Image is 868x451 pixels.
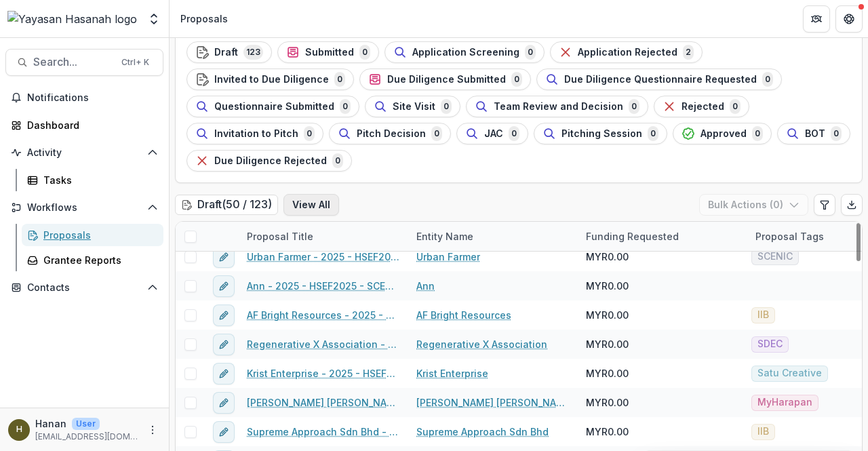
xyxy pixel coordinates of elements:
[683,45,694,60] span: 2
[239,222,408,251] div: Proposal Title
[5,197,163,218] button: Open Workflows
[586,308,629,322] span: MYR0.00
[359,45,370,60] span: 0
[831,126,842,141] span: 0
[214,101,334,113] span: Questionnaire Submitted
[22,249,163,271] a: Grantee Reports
[393,101,435,113] span: Site Visit
[213,305,235,326] button: edit
[408,222,578,251] div: Entity Name
[416,395,570,410] a: [PERSON_NAME] [PERSON_NAME] BIN CHE [PERSON_NAME]
[456,123,528,144] button: JAC0
[247,279,400,293] a: Ann - 2025 - HSEF2025 - SCENIC (1)
[43,253,153,267] div: Grantee Reports
[835,5,863,33] button: Get Help
[494,101,623,113] span: Team Review and Decision
[814,194,835,216] button: Edit table settings
[654,96,749,117] button: Rejected0
[247,250,400,264] a: Urban Farmer - 2025 - HSEF2025 - SCENIC
[247,366,400,380] a: Krist Enterprise - 2025 - HSEF2025 - Satu Creative
[305,47,354,58] span: Submitted
[213,392,235,414] button: edit
[416,279,435,293] a: Ann
[33,56,113,68] span: Search...
[561,128,642,140] span: Pitching Session
[243,45,263,60] span: 123
[416,425,549,439] a: Supreme Approach Sdn Bhd
[682,101,724,113] span: Rejected
[484,128,503,140] span: JAC
[586,425,629,439] span: MYR0.00
[214,74,329,85] span: Invited to Due Diligence
[365,96,460,117] button: Site Visit0
[329,123,451,144] button: Pitch Decision0
[431,126,442,141] span: 0
[186,150,352,172] button: Due Diligence Rejected0
[416,250,480,264] a: Urban Farmer
[578,47,677,58] span: Application Rejected
[304,126,315,141] span: 0
[213,363,235,385] button: edit
[586,395,629,410] span: MYR0.00
[35,416,66,431] p: Hanan
[777,123,850,144] button: BOT0
[841,194,863,216] button: Export table data
[213,275,235,297] button: edit
[564,74,757,85] span: Due Diligence Questionnaire Requested
[441,99,452,114] span: 0
[7,11,137,27] img: Yayasan Hasanah logo
[762,72,773,87] span: 0
[283,194,339,216] button: View All
[43,228,153,242] div: Proposals
[550,41,703,63] button: Application Rejected2
[186,96,359,117] button: Questionnaire Submitted0
[747,229,832,243] div: Proposal Tags
[752,126,763,141] span: 0
[509,126,519,141] span: 0
[648,126,658,141] span: 0
[119,55,152,70] div: Ctrl + K
[239,229,321,243] div: Proposal Title
[586,366,629,380] span: MYR0.00
[213,246,235,268] button: edit
[578,222,747,251] div: Funding Requested
[536,68,782,90] button: Due Diligence Questionnaire Requested0
[72,418,100,430] p: User
[186,41,272,63] button: Draft123
[144,5,163,33] button: Open entity switcher
[332,153,343,168] span: 0
[334,72,345,87] span: 0
[277,41,379,63] button: Submitted0
[22,224,163,246] a: Proposals
[175,195,278,214] h2: Draft ( 50 / 123 )
[586,279,629,293] span: MYR0.00
[340,99,351,114] span: 0
[5,277,163,298] button: Open Contacts
[247,308,400,322] a: AF Bright Resources - 2025 - HSEF2025 - Iskandar Investment Berhad
[5,114,163,136] a: Dashboard
[629,99,639,114] span: 0
[5,49,163,76] button: Search...
[35,431,139,443] p: [EMAIL_ADDRESS][DOMAIN_NAME]
[186,123,323,144] button: Invitation to Pitch0
[586,250,629,264] span: MYR0.00
[213,421,235,443] button: edit
[27,118,153,132] div: Dashboard
[578,229,687,243] div: Funding Requested
[416,308,511,322] a: AF Bright Resources
[408,229,481,243] div: Entity Name
[43,173,153,187] div: Tasks
[416,337,547,351] a: Regenerative X Association
[412,47,519,58] span: Application Screening
[701,128,747,140] span: Approved
[214,155,327,167] span: Due Diligence Rejected
[22,169,163,191] a: Tasks
[27,202,142,214] span: Workflows
[180,12,228,26] div: Proposals
[186,68,354,90] button: Invited to Due Diligence0
[416,366,488,380] a: Krist Enterprise
[359,68,531,90] button: Due Diligence Submitted0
